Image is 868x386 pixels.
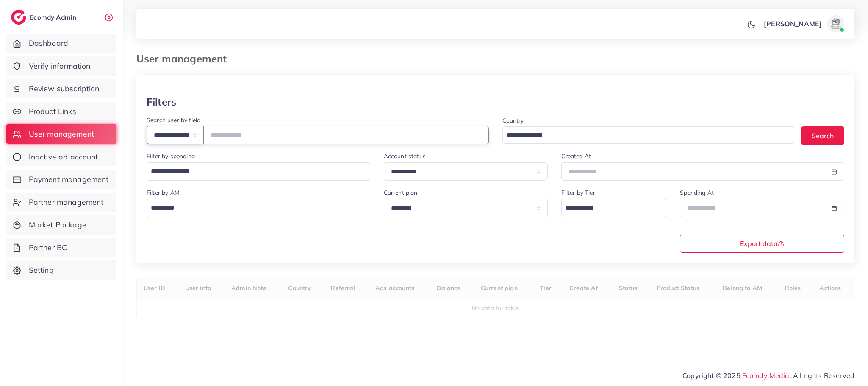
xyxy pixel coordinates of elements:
label: Country [502,116,524,125]
p: [PERSON_NAME] [764,19,822,29]
h2: Ecomdy Admin [30,13,78,21]
div: Search for option [147,162,370,181]
div: Search for option [147,199,370,217]
button: Search [801,126,844,145]
a: Product Links [6,102,116,121]
label: Created At [561,152,591,160]
span: Export data [740,240,785,247]
a: Setting [6,260,116,280]
button: Export data [680,235,844,253]
label: Filter by AM [147,188,180,197]
label: Search user by field [147,116,200,124]
img: logo [11,10,26,25]
label: Filter by spending [147,152,195,160]
a: Payment management [6,170,116,189]
span: Partner management [29,197,104,208]
span: Inactive ad account [29,151,98,162]
img: avatar [827,15,844,32]
span: , All rights Reserved [790,370,854,380]
div: Search for option [502,126,795,144]
input: Search for option [504,129,784,142]
input: Search for option [563,201,655,215]
span: Verify information [29,61,91,72]
label: Spending At [680,188,714,197]
span: Market Package [29,219,86,230]
span: Payment management [29,174,109,185]
h3: Filters [147,96,176,108]
label: Account status [384,152,426,160]
input: Search for option [148,201,359,215]
a: Dashboard [6,34,116,53]
input: Search for option [148,164,359,179]
a: Verify information [6,56,116,76]
span: User management [29,129,94,140]
a: [PERSON_NAME]avatar [759,15,848,32]
label: Filter by Tier [561,188,595,197]
span: Setting [29,265,54,276]
a: User management [6,124,116,144]
a: Market Package [6,215,116,235]
span: Copyright © 2025 [682,370,854,380]
div: Search for option [561,199,666,217]
span: Dashboard [29,38,68,49]
a: Partner management [6,193,116,212]
a: Review subscription [6,79,116,98]
a: Partner BC [6,238,116,257]
label: Current plan [384,188,418,197]
a: logoEcomdy Admin [11,10,78,25]
span: Review subscription [29,83,100,94]
a: Inactive ad account [6,147,116,167]
span: Partner BC [29,242,67,253]
a: Ecomdy Media [742,371,790,380]
span: Product Links [29,106,76,117]
h3: User management [136,53,233,65]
